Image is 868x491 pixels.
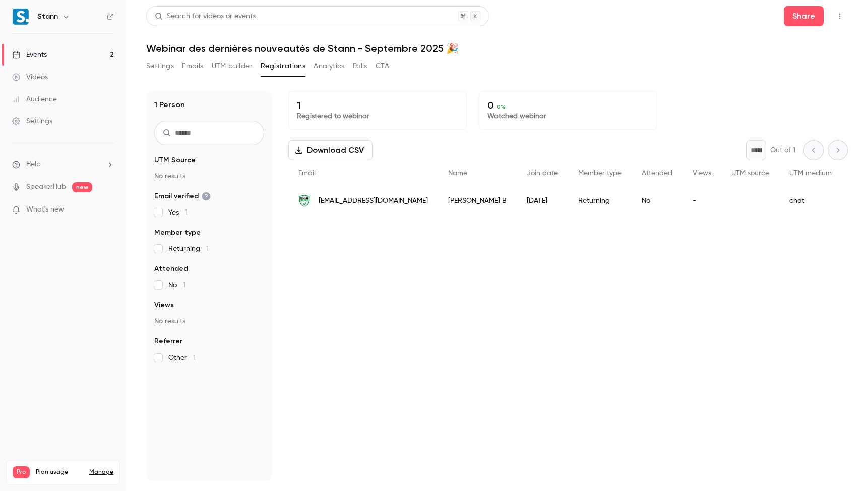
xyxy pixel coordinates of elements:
[182,58,203,75] button: Emails
[261,58,305,75] button: Registrations
[154,316,264,326] p: No results
[154,155,264,363] section: facet-groups
[154,228,201,238] span: Member type
[13,466,30,478] span: Pro
[26,159,41,170] span: Help
[36,468,83,476] span: Plan usage
[89,468,113,476] a: Manage
[168,207,188,218] span: Yes
[683,187,721,215] div: -
[448,170,467,177] span: Name
[642,170,672,177] span: Attended
[155,11,256,22] div: Search for videos or events
[193,354,196,361] span: 1
[183,282,185,289] span: 1
[154,300,174,310] span: Views
[72,182,92,192] span: new
[527,170,558,177] span: Join date
[168,244,209,254] span: Returning
[632,187,683,215] div: No
[487,111,649,121] p: Watched webinar
[319,196,428,206] span: [EMAIL_ADDRESS][DOMAIN_NAME]
[314,58,345,75] button: Analytics
[102,205,114,215] iframe: Noticeable Trigger
[26,182,66,192] a: SpeakerHub
[288,140,373,160] button: Download CSV
[487,99,649,111] p: 0
[770,145,795,155] p: Out of 1
[298,195,311,207] img: nuisisure.fr
[37,12,58,22] h6: Stann
[438,187,517,215] div: [PERSON_NAME] B
[353,58,367,75] button: Polls
[693,170,711,177] span: Views
[154,99,185,111] h1: 1 Person
[12,50,47,60] div: Events
[497,103,506,110] span: 0 %
[376,58,389,75] button: CTA
[154,191,211,201] span: Email verified
[185,209,188,216] span: 1
[168,280,185,290] span: No
[731,170,769,177] span: UTM source
[154,336,182,346] span: Referrer
[26,204,64,215] span: What's new
[168,353,196,363] span: Other
[146,42,848,54] h1: Webinar des dernières nouveautés de Stann - Septembre 2025 🎉
[298,170,316,177] span: Email
[154,155,196,165] span: UTM Source
[568,187,632,215] div: Returning
[13,9,29,25] img: Stann
[789,170,832,177] span: UTM medium
[12,159,114,170] li: help-dropdown-opener
[578,170,622,177] span: Member type
[206,245,209,252] span: 1
[517,187,568,215] div: [DATE]
[297,111,458,121] p: Registered to webinar
[12,72,48,82] div: Videos
[297,99,458,111] p: 1
[154,171,264,181] p: No results
[12,94,57,104] div: Audience
[779,187,842,215] div: chat
[12,116,52,126] div: Settings
[154,264,188,274] span: Attended
[146,58,174,75] button: Settings
[212,58,253,75] button: UTM builder
[784,6,824,26] button: Share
